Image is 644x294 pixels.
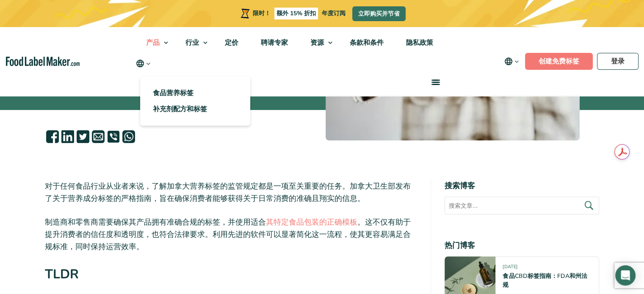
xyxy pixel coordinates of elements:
a: 聘请专家 [250,27,297,58]
a: 补充剂配方和标签 [140,101,250,117]
font: 隐私政策 [406,38,433,47]
font: 年度订阅 [322,9,345,17]
font: 产品 [146,38,160,47]
font: 热门博客 [445,240,475,250]
font: 创建免费标签 [539,57,579,66]
div: 打开 Intercom Messenger [615,265,636,286]
font: [DATE] [503,264,517,270]
a: 隐私政策 [395,27,442,58]
a: 登录 [597,53,638,70]
a: 菜单 [421,69,448,96]
font: 定价 [225,38,238,47]
font: 立即购买并节省 [358,10,400,18]
a: 产品 [135,27,172,58]
a: 其特定食品包装的正确模板 [266,217,357,227]
font: 登录 [611,57,625,66]
font: 资源 [310,38,324,47]
font: 制造商和零售商需要确保其产品拥有准确合规的标签，并使用适合 [45,217,266,227]
font: 限时！ [253,9,271,17]
font: 聘请专家 [261,38,288,47]
font: TLDR [45,265,79,283]
font: 对于任何食品行业从业者来说，了解加拿大营养标签的监管规定都是一项至关重要的任务。加拿大卫生部发布了关于营养成分标签的严格指南，旨在确保消费者能够获得关于日常消费的准确且翔实的信息。 [45,181,411,203]
font: 。这不仅有助于提升消费者的信任度和透明度，也符合法律要求。利用先进的软件可以显著简化这一流程，使其更容易满足合规标准，同时保持运营效率。 [45,217,411,252]
a: 食品营养标签 [140,85,250,101]
a: 立即购买并节省 [352,6,406,21]
a: 创建免费标签 [525,53,593,70]
font: 食品营养标签 [153,88,193,98]
a: 条款和条件 [339,27,393,58]
a: 资源 [299,27,337,58]
font: 补充剂配方和标签 [153,104,207,114]
font: 额外 15% 折扣 [276,9,316,17]
font: 搜索博客 [445,181,475,191]
a: 食品CBD标签指南：FDA和州法规 [503,272,587,289]
font: 行业 [185,38,199,47]
font: 条款和条件 [350,38,384,47]
input: 搜索文章... [445,197,599,214]
a: 行业 [174,27,212,58]
a: 定价 [214,27,248,58]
